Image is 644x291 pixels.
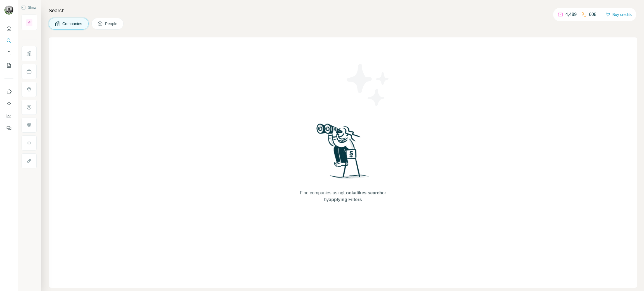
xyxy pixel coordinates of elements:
[343,60,393,110] img: Surfe Illustration - Stars
[589,11,596,18] p: 608
[62,21,83,27] span: Companies
[17,3,40,12] button: Show
[314,122,372,184] img: Surfe Illustration - Woman searching with binoculars
[105,21,118,27] span: People
[298,190,388,203] span: Find companies using or by
[329,197,362,202] span: applying Filters
[4,6,13,15] img: Avatar
[49,7,637,15] h4: Search
[4,48,13,58] button: Enrich CSV
[4,86,13,96] button: Use Surfe on LinkedIn
[606,11,632,18] button: Buy credits
[565,11,577,18] p: 4,489
[343,190,382,195] span: Lookalikes search
[4,99,13,109] button: Use Surfe API
[4,23,13,34] button: Quick start
[4,36,13,46] button: Search
[4,111,13,121] button: Dashboard
[4,123,13,133] button: Feedback
[4,60,13,70] button: My lists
